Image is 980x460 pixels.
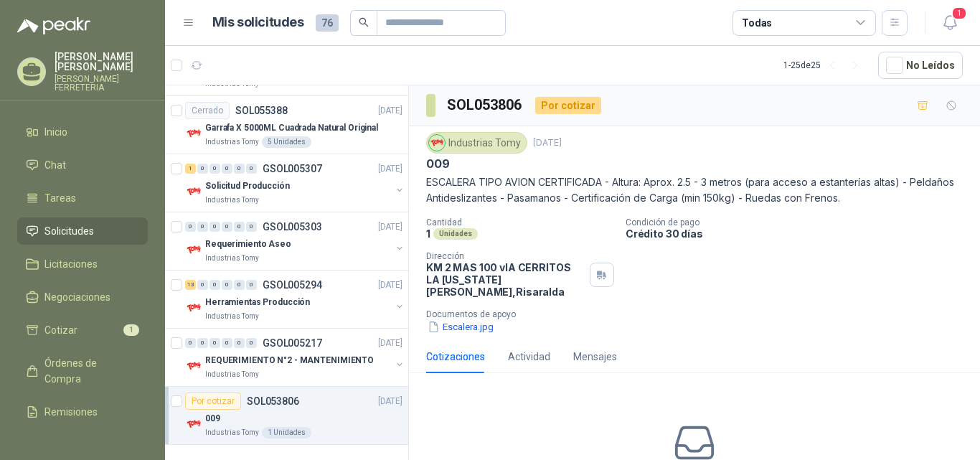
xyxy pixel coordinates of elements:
[742,15,772,31] div: Todas
[165,96,408,154] a: CerradoSOL055388[DATE] Company LogoGarrafa X 5000ML Cuadrada Natural OriginalIndustrias Tomy5 Uni...
[197,164,208,174] div: 0
[626,217,974,227] p: Condición de pago
[247,396,299,406] p: SOL053806
[165,387,408,445] a: Por cotizarSOL053806[DATE] Company Logo009Industrias Tomy1 Unidades
[185,416,202,433] img: Company Logo
[426,309,974,319] p: Documentos de apoyo
[937,10,963,36] button: 1
[535,97,601,114] div: Por cotizar
[783,54,867,77] div: 1 - 25 de 25
[234,280,245,290] div: 0
[426,251,584,261] p: Dirección
[185,334,405,380] a: 0 0 0 0 0 0 GSOL005217[DATE] Company LogoREQUERIMIENTO N°2 - MANTENIMIENTOIndustrias Tomy
[429,135,445,151] img: Company Logo
[205,253,259,264] p: Industrias Tomy
[17,184,148,212] a: Tareas
[185,102,230,119] div: Cerrado
[234,164,245,174] div: 0
[433,228,478,240] div: Unidades
[426,132,527,154] div: Industrias Tomy
[44,124,67,140] span: Inicio
[205,369,259,380] p: Industrias Tomy
[209,222,220,232] div: 0
[262,136,311,148] div: 5 Unidades
[185,299,202,316] img: Company Logo
[17,151,148,179] a: Chat
[185,183,202,200] img: Company Logo
[44,190,76,206] span: Tareas
[246,280,257,290] div: 0
[185,218,405,264] a: 0 0 0 0 0 0 GSOL005303[DATE] Company LogoRequerimiento AseoIndustrias Tomy
[878,52,963,79] button: No Leídos
[426,174,963,206] p: ESCALERA TIPO AVION CERTIFICADA - Altura: Aprox. 2.5 - 3 metros (para acceso a estanterías altas)...
[205,354,374,367] p: REQUERIMIENTO N°2 - MANTENIMIENTO
[197,338,208,348] div: 0
[205,412,220,426] p: 009
[246,338,257,348] div: 0
[197,280,208,290] div: 0
[951,6,967,20] span: 1
[185,164,196,174] div: 1
[209,338,220,348] div: 0
[378,337,402,350] p: [DATE]
[205,311,259,322] p: Industrias Tomy
[44,256,98,272] span: Licitaciones
[359,17,369,27] span: search
[378,104,402,118] p: [DATE]
[185,222,196,232] div: 0
[246,164,257,174] div: 0
[44,355,134,387] span: Órdenes de Compra
[17,283,148,311] a: Negociaciones
[222,338,232,348] div: 0
[205,427,259,438] p: Industrias Tomy
[44,322,77,338] span: Cotizar
[378,162,402,176] p: [DATE]
[205,194,259,206] p: Industrias Tomy
[263,280,322,290] p: GSOL005294
[426,261,584,298] p: KM 2 MAS 100 vIA CERRITOS LA [US_STATE] [PERSON_NAME] , Risaralda
[185,338,196,348] div: 0
[185,241,202,258] img: Company Logo
[262,427,311,438] div: 1 Unidades
[17,118,148,146] a: Inicio
[222,222,232,232] div: 0
[185,125,202,142] img: Company Logo
[17,217,148,245] a: Solicitudes
[17,398,148,426] a: Remisiones
[44,223,94,239] span: Solicitudes
[205,238,291,251] p: Requerimiento Aseo
[197,222,208,232] div: 0
[426,217,614,227] p: Cantidad
[426,349,485,365] div: Cotizaciones
[205,296,310,309] p: Herramientas Producción
[55,52,148,72] p: [PERSON_NAME] [PERSON_NAME]
[316,14,339,32] span: 76
[378,220,402,234] p: [DATE]
[44,404,98,420] span: Remisiones
[447,94,524,116] h3: SOL053806
[626,227,974,240] p: Crédito 30 días
[426,156,449,172] p: 009
[508,349,550,365] div: Actividad
[222,280,232,290] div: 0
[222,164,232,174] div: 0
[17,349,148,393] a: Órdenes de Compra
[234,222,245,232] div: 0
[426,227,430,240] p: 1
[185,276,405,322] a: 13 0 0 0 0 0 GSOL005294[DATE] Company LogoHerramientas ProducciónIndustrias Tomy
[573,349,617,365] div: Mensajes
[209,164,220,174] div: 0
[246,222,257,232] div: 0
[55,75,148,92] p: [PERSON_NAME] FERRETERIA
[205,121,378,135] p: Garrafa X 5000ML Cuadrada Natural Original
[378,278,402,292] p: [DATE]
[44,157,66,173] span: Chat
[17,250,148,278] a: Licitaciones
[205,179,290,193] p: Solicitud Producción
[212,12,304,33] h1: Mis solicitudes
[185,160,405,206] a: 1 0 0 0 0 0 GSOL005307[DATE] Company LogoSolicitud ProducciónIndustrias Tomy
[263,164,322,174] p: GSOL005307
[17,17,90,34] img: Logo peakr
[263,338,322,348] p: GSOL005217
[185,393,241,410] div: Por cotizar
